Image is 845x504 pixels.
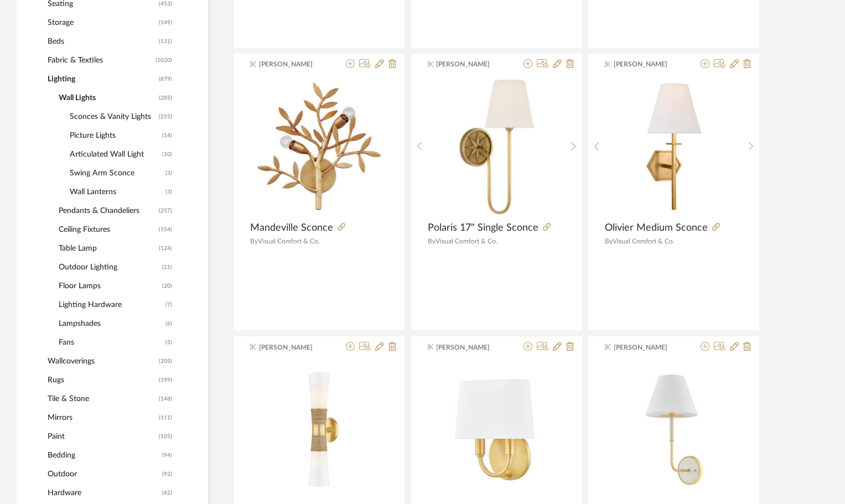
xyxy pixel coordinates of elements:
[428,361,566,498] img: Clair Wall Sconce
[48,13,156,32] span: Storage
[159,33,172,50] span: (131)
[159,352,172,370] span: (205)
[59,239,156,258] span: Table Lamp
[162,446,172,464] span: (94)
[165,296,172,314] span: (7)
[162,277,172,295] span: (20)
[48,371,156,389] span: Rugs
[70,164,163,183] span: Swing Arm Sconce
[159,428,172,445] span: (105)
[614,342,683,352] span: [PERSON_NAME]
[159,202,172,220] span: (257)
[48,70,156,89] span: Lighting
[48,352,156,371] span: Wallcoverings
[59,295,163,314] span: Lighting Hardware
[436,238,497,245] span: Visual Comfort & Co.
[70,145,159,164] span: Articulated Wall Light
[159,371,172,389] span: (199)
[613,238,675,245] span: Visual Comfort & Co.
[159,240,172,257] span: (124)
[165,183,172,201] span: (3)
[605,361,743,498] img: Wedgewood Wall Sconce
[59,89,156,107] span: Wall Lights
[162,146,172,163] span: (10)
[436,59,506,69] span: [PERSON_NAME]
[250,361,388,498] img: Mica Wall Sconce
[59,333,163,352] span: Fans
[259,342,329,352] span: [PERSON_NAME]
[250,77,388,215] img: Mandeville Sconce
[48,465,159,484] span: Outdoor
[258,238,320,245] span: Visual Comfort & Co.
[48,408,156,427] span: Mirrors
[48,389,156,408] span: Tile & Stone
[159,390,172,408] span: (148)
[428,222,538,234] span: Polaris 17" Single Sconce
[250,222,333,234] span: Mandeville Sconce
[159,89,172,107] span: (285)
[428,78,565,215] img: Polaris 17" Single Sconce
[162,258,172,276] span: (21)
[159,14,172,32] span: (149)
[48,32,156,51] span: Beds
[59,277,159,295] span: Floor Lamps
[48,51,153,70] span: Fabric & Textiles
[159,409,172,427] span: (111)
[59,201,156,220] span: Pendants & Chandeliers
[159,221,172,238] span: (154)
[155,51,172,69] span: (1020)
[250,238,258,245] span: By
[165,334,172,351] span: (5)
[162,127,172,144] span: (14)
[259,59,329,69] span: [PERSON_NAME]
[59,258,159,277] span: Outdoor Lighting
[605,78,743,215] img: Olivier Medium Sconce
[70,107,156,126] span: Sconces & Vanity Lights
[605,238,613,245] span: By
[162,465,172,483] span: (92)
[165,315,172,332] span: (6)
[159,70,172,88] span: (879)
[48,446,159,465] span: Bedding
[70,126,159,145] span: Picture Lights
[48,484,159,502] span: Hardware
[59,220,156,239] span: Ceiling Fixtures
[614,59,683,69] span: [PERSON_NAME]
[159,108,172,126] span: (255)
[48,427,156,446] span: Paint
[605,222,708,234] span: Olivier Medium Sconce
[59,314,163,333] span: Lampshades
[428,238,436,245] span: By
[165,164,172,182] span: (3)
[436,342,506,352] span: [PERSON_NAME]
[162,484,172,502] span: (42)
[70,183,163,201] span: Wall Lanterns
